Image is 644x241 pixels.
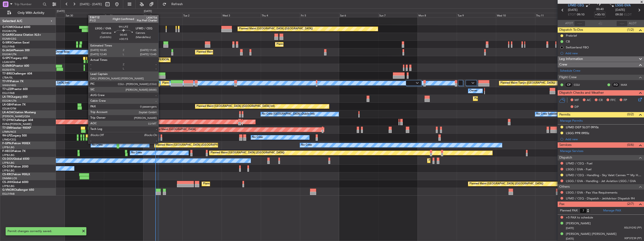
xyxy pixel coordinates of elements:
a: EGGW/LTN [2,99,16,103]
div: Planned Maint [GEOGRAPHIC_DATA] ([GEOGRAPHIC_DATA]) [156,142,230,149]
span: (0/6) [627,142,634,147]
div: [PERSON_NAME] [566,221,591,226]
div: No Crew [252,134,263,141]
a: LFMD / CEQ - Fuel [566,161,592,165]
span: Crew [559,62,567,67]
span: [DATE] - [DATE] [80,2,102,6]
span: G-FOMO [2,26,14,29]
span: T7-BRE [2,72,12,75]
span: CS-DOU [2,158,13,160]
span: T7-LZZI [2,88,12,91]
a: 9H-LPZLegacy 500 [2,134,27,137]
label: Planned PAX [560,208,578,213]
img: arrow-gray.svg [416,82,419,84]
div: Owner [469,87,477,94]
div: Sat 30 [65,13,104,17]
span: Dispatch To-Dos [559,27,583,33]
span: T7-EMI [2,127,11,129]
span: CS-DTR [2,165,12,168]
div: Sat 6 [339,13,378,17]
a: LFMD / CEQ - Handling - Sky Valet Cannes ** My Handling**LFMD / CEQ [566,173,642,177]
a: Manage Services [560,149,583,154]
div: [DATE] [57,9,65,13]
div: No Crew [301,142,312,149]
a: CGU [574,83,584,87]
span: Leg Information [559,56,583,62]
span: ELDT [624,12,632,17]
div: Planned Maint [GEOGRAPHIC_DATA] ([GEOGRAPHIC_DATA] Intl) [196,103,275,110]
a: LSGG / GVA - Fuel [566,167,591,171]
div: Tue 2 [182,13,222,17]
span: [DATE] [566,226,574,230]
span: 00:40 [596,7,604,12]
div: Planned Maint [GEOGRAPHIC_DATA] ([GEOGRAPHIC_DATA]) [211,149,284,156]
div: Planned Maint Tianjin ([GEOGRAPHIC_DATA]) [500,80,555,87]
span: Only With Activity [12,11,50,15]
div: Prebrief [566,34,577,38]
span: G-GARE [2,34,13,36]
a: LFPB/LBG [2,161,15,165]
div: LFMD DEP SLOT 0910z [566,125,599,129]
a: Schedule Crew [560,69,580,73]
a: T7-FFIFalcon 7X [2,80,23,83]
a: LSGG / GVA - Handling - Jet Aviation LSGG / GVA [566,179,636,183]
span: ATOT [565,21,573,26]
a: LSGG / GVA - Pax Visa Requirements [566,190,617,194]
div: No Crew [131,149,142,156]
div: Planned Maint Dusseldorf [474,95,505,102]
div: Planned Maint [GEOGRAPHIC_DATA] ([GEOGRAPHIC_DATA]) [239,25,313,32]
span: (1/2) [627,27,634,32]
div: Planned Maint [GEOGRAPHIC_DATA] ([GEOGRAPHIC_DATA]) [276,41,350,48]
div: Planned Maint [GEOGRAPHIC_DATA] ([GEOGRAPHIC_DATA]) [203,180,277,187]
span: AC [587,98,591,103]
div: Sun 31 [104,13,143,17]
span: (0/2) [627,112,634,117]
a: EGGW/LTN [2,29,16,33]
button: Only With Activity [5,9,51,17]
span: FP [624,98,627,103]
div: Add new [565,137,642,141]
span: CS-JHH [2,181,12,184]
span: [DATE] [615,8,625,12]
span: Dispatch [559,155,572,160]
span: (2/7) [627,201,634,206]
div: No Crew [GEOGRAPHIC_DATA] (Dublin Intl) [262,111,315,118]
button: Refresh [160,0,188,8]
a: EGLF/FAB [2,91,15,95]
a: G-JAGAPhenom 300 [2,49,30,52]
a: [PERSON_NAME]/QSA [2,115,30,118]
span: ALDT [629,21,636,26]
a: G-FOMOGlobal 6000 [2,26,30,29]
a: T7-EMIHawker 900XP [2,127,31,129]
input: --:-- [574,21,585,26]
a: LFPB/LBG [2,153,15,157]
div: Planned Maint [GEOGRAPHIC_DATA] ([GEOGRAPHIC_DATA] Intl) [162,80,241,87]
div: Cleaning [GEOGRAPHIC_DATA] ([PERSON_NAME] Intl) [118,56,184,63]
a: Manage Permits [560,119,583,123]
a: CS-RRCFalcon 900LX [2,173,30,176]
div: Tue 9 [457,13,496,17]
span: [DATE] [568,8,578,12]
a: EGNR/CEG [2,37,16,41]
a: G-SPCYLegacy 650 [2,57,27,60]
span: G-VNOR [2,189,14,191]
span: Pax [559,202,564,207]
span: T7-FFI [2,80,11,83]
div: CP [565,82,573,87]
span: G-SIRS [2,41,11,44]
a: MAX [621,83,631,87]
span: Others [559,184,570,190]
div: No Crew [92,142,103,149]
div: Planned Maint [GEOGRAPHIC_DATA] [151,126,196,133]
div: [PERSON_NAME] [PERSON_NAME] [566,232,617,237]
a: CS-JHHGlobal 6000 [2,181,28,184]
img: arrow-gray.svg [471,82,474,84]
span: F-GPNJ [2,142,12,145]
span: ETOT [568,12,576,17]
a: LGAV/ATH [2,60,15,64]
a: EGGW/LTN [2,53,16,56]
a: LFMN/NCE [2,130,16,134]
span: 9H-LPZ [2,134,12,137]
a: VHHH/HKG [2,84,16,87]
a: F-GPNJFalcon 900EX [2,142,30,145]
